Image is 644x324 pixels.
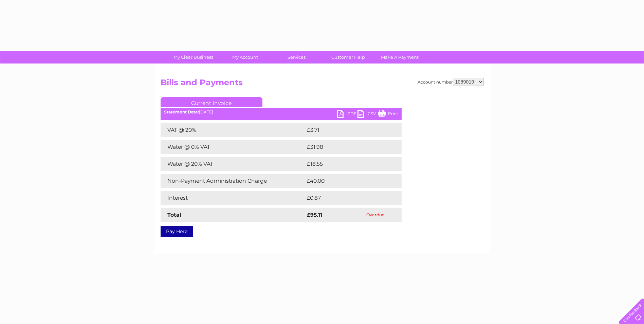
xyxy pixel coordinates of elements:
td: Water @ 0% VAT [161,140,305,154]
a: Print [378,110,398,120]
td: VAT @ 20% [161,123,305,137]
strong: Total [167,212,181,218]
strong: £95.11 [307,212,322,218]
h2: Bills and Payments [161,78,484,91]
a: My Clear Business [165,51,221,64]
td: £3.71 [305,123,385,137]
td: Water @ 20% VAT [161,157,305,171]
div: [DATE] [161,110,402,114]
td: £40.00 [305,174,388,188]
a: Make A Payment [372,51,428,64]
div: Account number [418,78,484,86]
td: £31.98 [305,140,387,154]
td: Overdue [350,208,402,222]
a: My Account [217,51,273,64]
b: Statement Date: [164,109,199,114]
a: Services [269,51,325,64]
a: Customer Help [320,51,376,64]
a: Current Invoice [161,97,262,107]
a: CSV [357,110,378,120]
td: £0.87 [305,191,386,205]
a: PDF [337,110,357,120]
td: Interest [161,191,305,205]
td: £18.55 [305,157,387,171]
a: Pay Here [161,226,193,237]
td: Non-Payment Administration Charge [161,174,305,188]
